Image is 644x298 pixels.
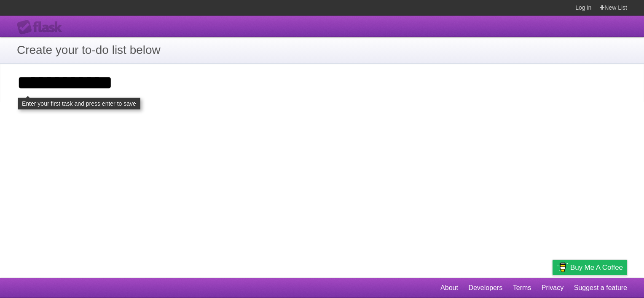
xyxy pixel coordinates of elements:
a: Privacy [542,280,563,296]
a: Suggest a feature [574,280,627,296]
a: About [440,280,458,296]
span: Buy me a coffee [570,260,623,275]
a: Terms [513,280,531,296]
a: Buy me a coffee [553,260,627,275]
div: Flask [17,20,67,35]
img: Buy me a coffee [557,260,568,274]
a: Developers [468,280,502,296]
h1: Create your to-do list below [17,41,627,59]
